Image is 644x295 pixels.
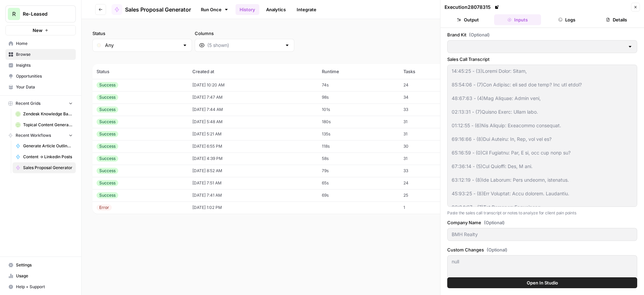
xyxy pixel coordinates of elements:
[12,10,16,18] span: R
[97,155,118,162] div: Success
[399,79,464,91] td: 24
[494,14,541,25] button: Inputs
[13,119,76,130] a: Topical Content Generation Grid
[318,64,399,79] th: Runtime
[97,106,118,113] div: Success
[97,119,118,125] div: Success
[13,109,76,119] a: Zendesk Knowledge Base Update
[318,103,399,116] td: 101s
[188,103,318,116] td: [DATE] 7:44 AM
[188,152,318,165] td: [DATE] 4:39 PM
[318,91,399,103] td: 98s
[23,154,73,160] span: Content -> Linkedin Posts
[97,168,118,174] div: Success
[544,14,591,25] button: Logs
[447,246,637,253] label: Custom Changes
[399,103,464,116] td: 33
[23,11,64,17] span: Re-Leased
[16,262,73,268] span: Settings
[318,177,399,189] td: 65s
[399,189,464,201] td: 25
[527,279,558,286] span: Open In Studio
[399,140,464,152] td: 30
[97,143,118,149] div: Success
[23,143,73,149] span: Generate Article Outline + Deep Research
[5,60,76,71] a: Insights
[447,277,637,288] button: Open In Studio
[318,140,399,152] td: 118s
[188,201,318,214] td: [DATE] 1:02 PM
[487,246,507,253] span: (Optional)
[484,219,505,226] span: (Optional)
[399,64,464,79] th: Tasks
[16,273,73,279] span: Usage
[447,31,637,38] label: Brand Kit
[92,52,633,64] span: (11 records)
[318,116,399,128] td: 180s
[188,64,318,79] th: Created at
[16,51,73,58] span: Browse
[23,111,73,117] span: Zendesk Knowledge Base Update
[399,177,464,189] td: 24
[5,281,76,292] button: Help + Support
[92,64,188,79] th: Status
[97,94,118,100] div: Success
[16,73,73,79] span: Opportunities
[16,62,73,68] span: Insights
[5,130,76,141] button: Recent Workflows
[188,165,318,177] td: [DATE] 8:52 AM
[188,116,318,128] td: [DATE] 5:48 AM
[445,4,500,11] div: Execution 28078315
[318,79,399,91] td: 74s
[399,165,464,177] td: 33
[97,131,118,137] div: Success
[5,49,76,60] a: Browse
[318,165,399,177] td: 79s
[13,162,76,173] a: Sales Proposal Generator
[236,4,259,15] a: History
[188,91,318,103] td: [DATE] 7:47 AM
[318,152,399,165] td: 58s
[5,98,76,109] button: Recent Grids
[188,128,318,140] td: [DATE] 5:21 AM
[445,14,491,25] button: Output
[262,4,290,15] a: Analytics
[5,5,76,22] button: Workspace: Re-Leased
[23,122,73,128] span: Topical Content Generation Grid
[97,204,112,211] div: Error
[188,140,318,152] td: [DATE] 6:55 PM
[16,84,73,90] span: Your Data
[399,128,464,140] td: 31
[13,141,76,151] a: Generate Article Outline + Deep Research
[16,132,51,138] span: Recent Workflows
[16,284,73,290] span: Help + Support
[97,180,118,186] div: Success
[23,165,73,171] span: Sales Proposal Generator
[399,91,464,103] td: 34
[13,151,76,162] a: Content -> Linkedin Posts
[593,14,640,25] button: Details
[5,260,76,271] a: Settings
[16,40,73,47] span: Home
[207,42,282,49] input: (5 shown)
[399,152,464,165] td: 31
[97,192,118,198] div: Success
[195,30,294,37] label: Columns
[16,100,40,106] span: Recent Grids
[111,4,191,15] a: Sales Proposal Generator
[5,271,76,281] a: Usage
[196,4,233,15] a: Run Once
[33,27,42,34] span: New
[399,116,464,128] td: 31
[5,38,76,49] a: Home
[447,210,637,216] p: Paste the sales call transcript or notes to analyze for client pain points
[318,189,399,201] td: 69s
[447,219,637,226] label: Company Name
[5,71,76,82] a: Opportunities
[188,189,318,201] td: [DATE] 7:41 AM
[399,201,464,214] td: 1
[452,258,633,265] textarea: null
[447,56,637,63] label: Sales Call Transcript
[97,82,118,88] div: Success
[92,30,192,37] label: Status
